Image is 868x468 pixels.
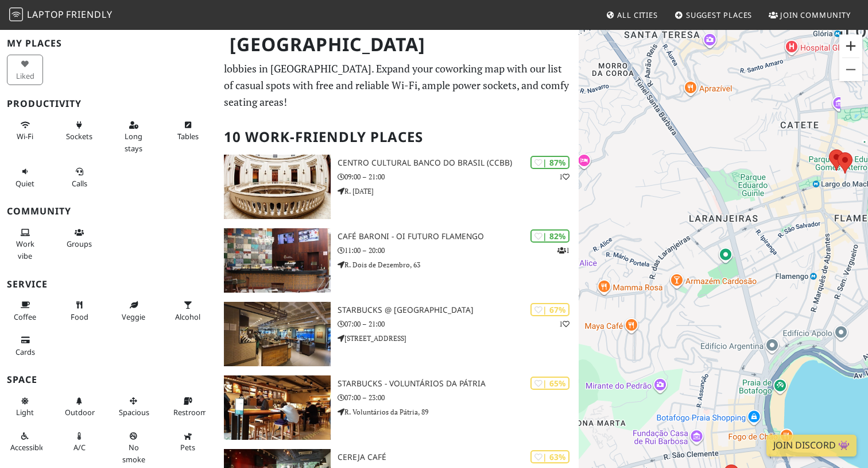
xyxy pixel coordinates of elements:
[217,375,579,440] a: Starbucks - Voluntários da Pátria | 65% Starbucks - Voluntários da Pátria 07:00 – 23:00 R. Volunt...
[7,374,210,385] h3: Space
[73,442,86,452] span: Air conditioned
[9,7,23,21] img: LaptopFriendly
[338,319,579,329] p: 07:00 – 21:00
[7,427,43,457] button: Accessible
[170,116,206,146] button: Tables
[7,116,43,146] button: Wi-Fi
[10,442,45,452] span: Accessible
[122,312,145,322] span: Veggie
[217,228,579,293] a: Café Baroni - Oi Futuro Flamengo | 82% 1 Café Baroni - Oi Futuro Flamengo 11:00 – 20:00 R. Dois d...
[338,392,579,403] p: 07:00 – 23:00
[338,158,579,168] h3: Centro Cultural Banco do Brasil (CCBB)
[617,10,658,20] span: All Cities
[61,162,98,193] button: Calls
[557,245,569,256] p: 1
[119,407,149,417] span: Spacious
[180,442,195,452] span: Pet friendly
[224,44,572,110] p: The best work and study-friendly cafes, restaurants, libraries, and hotel lobbies in [GEOGRAPHIC_...
[7,206,210,217] h3: Community
[224,120,572,155] h2: 10 Work-Friendly Places
[217,155,579,219] a: Centro Cultural Banco do Brasil (CCBB) | 87% 1 Centro Cultural Banco do Brasil (CCBB) 09:00 – 21:...
[559,171,569,182] p: 1
[15,178,34,189] span: Quiet
[224,302,331,366] img: Starbucks @ Rua do Carmo
[61,427,98,457] button: A/C
[224,375,331,440] img: Starbucks - Voluntários da Pátria
[170,427,206,457] button: Pets
[7,392,43,422] button: Light
[115,116,152,158] button: Long stays
[27,8,64,21] span: Laptop
[170,392,206,422] button: Restroom
[217,302,579,366] a: Starbucks @ Rua do Carmo | 67% 1 Starbucks @ [GEOGRAPHIC_DATA] 07:00 – 21:00 [STREET_ADDRESS]
[224,228,331,293] img: Café Baroni - Oi Futuro Flamengo
[530,156,569,169] div: | 87%
[530,377,569,390] div: | 65%
[14,312,36,322] span: Coffee
[65,407,95,417] span: Outdoor area
[15,347,35,357] span: Credit cards
[115,392,152,422] button: Spacious
[67,239,92,249] span: Group tables
[559,319,569,329] p: 1
[338,406,579,417] p: R. Voluntários da Pátria, 89
[780,10,851,20] span: Join Community
[601,5,662,25] a: All Cities
[670,5,757,25] a: Suggest Places
[175,312,200,322] span: Alcohol
[530,303,569,316] div: | 67%
[686,10,753,20] span: Suggest Places
[338,333,579,344] p: [STREET_ADDRESS]
[338,259,579,270] p: R. Dois de Dezembro, 63
[7,223,43,265] button: Work vibe
[61,223,98,254] button: Groups
[72,178,87,189] span: Video/audio calls
[122,442,145,464] span: Smoke free
[66,131,92,141] span: Power sockets
[17,131,33,141] span: Stable Wi-Fi
[7,279,210,290] h3: Service
[7,98,210,109] h3: Productivity
[16,239,34,260] span: People working
[338,171,579,182] p: 09:00 – 21:00
[530,229,569,243] div: | 82%
[7,296,43,326] button: Coffee
[125,131,142,153] span: Long stays
[338,452,579,462] h3: Cereja Café
[7,162,43,193] button: Quiet
[173,407,207,417] span: Restroom
[7,331,43,361] button: Cards
[839,58,862,81] button: Zoom out
[338,245,579,256] p: 11:00 – 20:00
[764,5,855,25] a: Join Community
[66,8,112,21] span: Friendly
[177,131,199,141] span: Work-friendly tables
[338,232,579,241] h3: Café Baroni - Oi Futuro Flamengo
[170,296,206,326] button: Alcohol
[224,155,331,219] img: Centro Cultural Banco do Brasil (CCBB)
[71,312,88,322] span: Food
[220,29,576,60] h1: [GEOGRAPHIC_DATA]
[115,296,152,326] button: Veggie
[16,407,34,417] span: Natural light
[61,296,98,326] button: Food
[338,379,579,389] h3: Starbucks - Voluntários da Pátria
[338,305,579,315] h3: Starbucks @ [GEOGRAPHIC_DATA]
[839,34,862,57] button: Zoom in
[766,435,857,457] a: Join Discord 👾
[61,116,98,146] button: Sockets
[338,186,579,197] p: R. [DATE]
[61,392,98,422] button: Outdoor
[7,38,210,49] h3: My Places
[530,450,569,463] div: | 63%
[9,5,113,25] a: LaptopFriendly LaptopFriendly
